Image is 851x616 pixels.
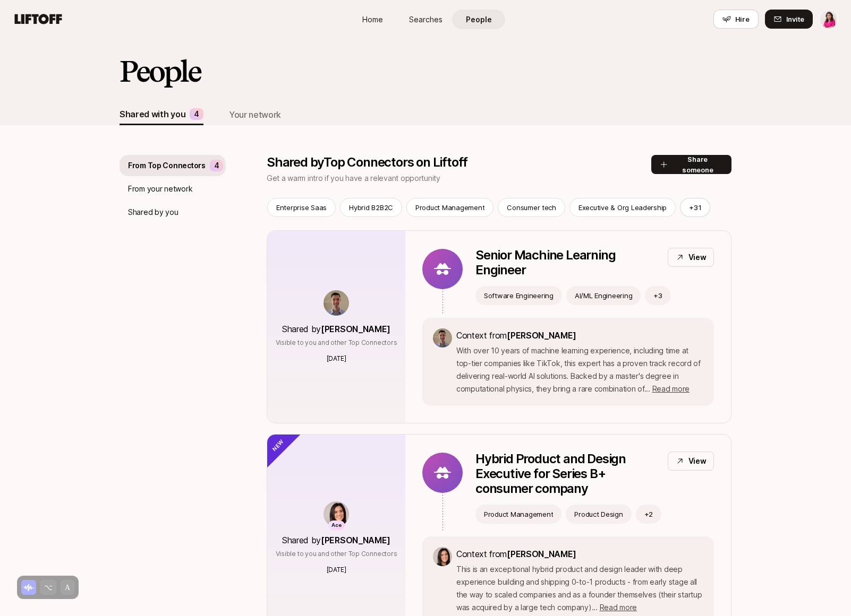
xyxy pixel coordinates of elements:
p: Shared by [282,533,390,547]
p: From your network [128,183,192,195]
span: [PERSON_NAME] [321,535,390,545]
p: Shared by you [128,206,178,219]
span: [PERSON_NAME] [507,549,576,559]
p: From Top Connectors [128,159,206,172]
p: Hybrid Product and Design Executive for Series B+ consumer company [475,452,659,496]
p: Get a warm intro if you have a relevant opportunity [267,172,651,185]
button: +31 [680,198,710,217]
button: +2 [636,505,662,524]
span: Invite [786,14,804,24]
p: Enterprise Saas [276,202,327,213]
p: Visible to you and other Top Connectors [276,338,397,348]
p: With over 10 years of machine learning experience, including time at top-tier companies like TikT... [456,344,703,395]
p: 4 [194,108,199,120]
div: Shared with you [120,107,185,121]
img: bf8f663c_42d6_4f7d_af6b_5f71b9527721.jpg [433,328,452,348]
button: Shared with you4 [120,104,203,125]
button: Hire [713,10,759,29]
a: Searches [399,10,452,29]
p: This is an exceptional hybrid product and design leader with deep experience building and shippin... [456,563,703,614]
p: Consumer tech [507,202,556,213]
p: Hybrid B2B2C [349,202,393,213]
a: Home [346,10,399,29]
p: Ace [331,521,342,530]
span: Read more [600,603,637,612]
p: AI/ML Engineering [575,290,633,301]
p: 4 [214,159,219,172]
p: [DATE] [327,354,346,363]
span: [PERSON_NAME] [507,330,576,341]
div: New [249,417,302,469]
img: 71d7b91d_d7cb_43b4_a7ea_a9b2f2cc6e03.jpg [324,501,349,527]
img: bf8f663c_42d6_4f7d_af6b_5f71b9527721.jpg [324,290,349,316]
button: Share someone [651,155,731,174]
button: Emma Frane [819,10,838,29]
span: [PERSON_NAME] [321,324,390,334]
p: Product Management [484,509,553,519]
span: Read more [652,384,690,393]
img: 71d7b91d_d7cb_43b4_a7ea_a9b2f2cc6e03.jpg [433,547,452,566]
p: View [688,251,707,264]
p: Shared by [282,322,390,336]
a: People [452,10,505,29]
button: +3 [645,286,671,305]
p: Product Design [574,509,623,519]
span: Home [362,14,383,25]
p: Context from [456,547,703,561]
p: Visible to you and other Top Connectors [276,549,397,559]
p: [DATE] [327,565,346,575]
span: Searches [409,14,442,25]
a: Shared by[PERSON_NAME]Visible to you and other Top Connectors[DATE]Senior Machine Learning Engine... [267,230,731,423]
p: Context from [456,328,703,342]
button: Your network [229,104,281,125]
p: View [688,455,707,467]
div: Your network [229,108,281,122]
p: Product Management [415,202,484,213]
p: Software Engineering [484,290,554,301]
p: Senior Machine Learning Engineer [475,248,659,277]
span: Hire [735,14,750,24]
img: Emma Frane [820,10,838,28]
p: Shared by Top Connectors on Liftoff [267,155,651,170]
h2: People [120,55,200,87]
button: Invite [765,10,813,29]
span: People [466,14,492,25]
p: Executive & Org Leadership [578,202,667,213]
